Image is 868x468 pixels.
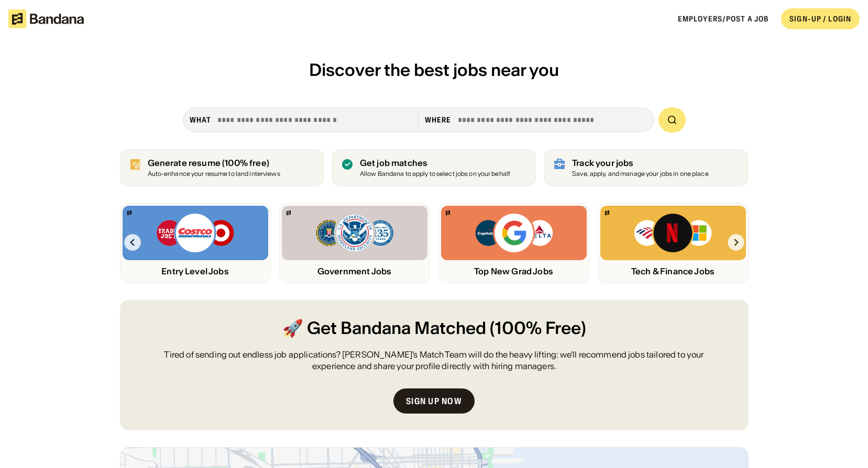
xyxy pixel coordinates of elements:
div: Generate resume [148,158,280,168]
div: Tired of sending out endless job applications? [PERSON_NAME]’s Match Team will do the heavy lifti... [145,349,723,372]
a: Get job matches Allow Bandana to apply to select jobs on your behalf [332,149,536,186]
img: Bandana logo [127,210,131,215]
img: Capital One, Google, Delta logos [474,212,554,254]
div: Track your jobs [572,158,709,168]
a: Generate resume (100% free)Auto-enhance your resume to land interviews [120,149,324,186]
a: Sign up now [393,388,475,414]
img: Bandana logo [605,210,609,215]
div: Entry Level Jobs [123,266,268,276]
div: Where [425,115,452,125]
img: FBI, DHS, MWRD logos [315,212,394,254]
span: (100% free) [222,158,269,168]
div: what [190,115,211,125]
a: Bandana logoFBI, DHS, MWRD logosGovernment Jobs [279,203,430,283]
a: Employers/Post a job [678,14,768,24]
div: Get job matches [360,158,510,168]
img: Bank of America, Netflix, Microsoft logos [633,212,712,254]
div: Auto-enhance your resume to land interviews [148,171,280,177]
img: Bandana logotype [8,9,84,28]
div: Tech & Finance Jobs [600,266,746,276]
a: Track your jobs Save, apply, and manage your jobs in one place [544,149,748,186]
div: Sign up now [406,397,462,405]
span: (100% Free) [490,317,586,340]
div: SIGN-UP / LOGIN [789,14,851,24]
img: Bandana logo [446,210,450,215]
div: Top New Grad Jobs [441,266,587,276]
span: Discover the best jobs near you [309,59,559,81]
img: Right Arrow [728,234,744,251]
div: Save, apply, and manage your jobs in one place [572,171,709,177]
div: Government Jobs [282,266,427,276]
div: Allow Bandana to apply to select jobs on your behalf [360,171,510,177]
img: Bandana logo [287,210,291,215]
a: Bandana logoTrader Joe’s, Costco, Target logosEntry Level Jobs [120,203,271,283]
img: Left Arrow [124,234,141,251]
span: 🚀 Get Bandana Matched [282,317,486,340]
a: Bandana logoBank of America, Netflix, Microsoft logosTech & Finance Jobs [598,203,749,283]
img: Trader Joe’s, Costco, Target logos [156,212,235,254]
a: Bandana logoCapital One, Google, Delta logosTop New Grad Jobs [438,203,589,283]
